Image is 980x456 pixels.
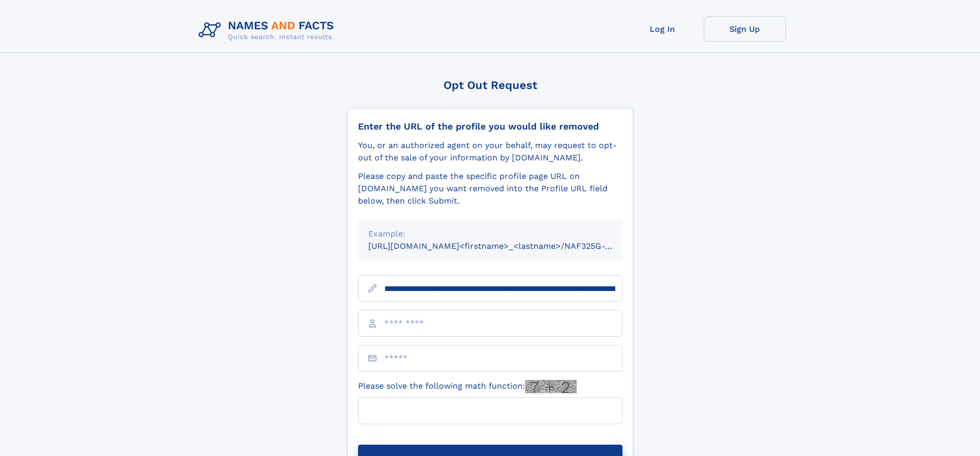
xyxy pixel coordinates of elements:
[358,380,577,393] label: Please solve the following math function:
[621,16,704,42] a: Log In
[358,139,622,164] div: You, or an authorized agent on your behalf, may request to opt-out of the sale of your informatio...
[368,241,642,251] small: [URL][DOMAIN_NAME]<firstname>_<lastname>/NAF325G-xxxxxxxx
[358,170,622,207] div: Please copy and paste the specific profile page URL on [DOMAIN_NAME] you want removed into the Pr...
[347,79,633,92] div: Opt Out Request
[368,228,612,240] div: Example:
[194,16,343,44] img: Logo Names and Facts
[358,121,622,132] div: Enter the URL of the profile you would like removed
[704,16,786,42] a: Sign Up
